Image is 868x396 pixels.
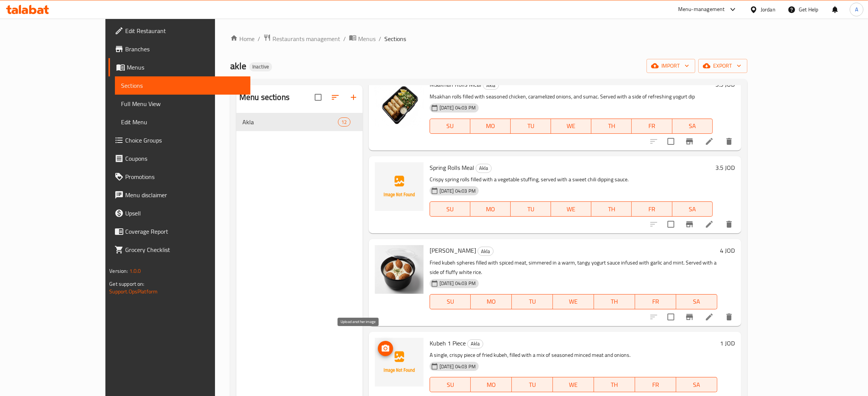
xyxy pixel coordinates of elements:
[476,164,492,173] div: Akla
[676,294,717,309] button: SA
[467,339,483,348] div: Akla
[632,119,672,134] button: FR
[591,201,632,217] button: TH
[594,294,635,309] button: TH
[635,120,669,131] span: FR
[375,79,424,128] img: Msakhan Rolls Meal
[375,162,424,211] img: Spring Rolls Meal
[597,296,632,307] span: TH
[436,104,479,111] span: [DATE] 04:03 PM
[705,137,714,146] a: Edit menu item
[855,5,858,14] span: A
[478,247,493,256] span: Akla
[326,88,344,106] span: Sort sections
[594,377,635,392] button: TH
[108,40,250,58] a: Branches
[108,222,250,241] a: Coverage Report
[635,294,676,309] button: FR
[236,113,363,131] div: Akla12
[108,131,250,149] a: Choice Groups
[433,296,468,307] span: SU
[121,117,244,127] span: Edit Menu
[672,201,713,217] button: SA
[716,162,735,173] h6: 3.5 JOD
[430,294,471,309] button: SU
[663,309,679,325] span: Select to update
[468,339,483,348] span: Akla
[591,119,632,134] button: TH
[470,119,511,134] button: MO
[430,119,470,134] button: SU
[378,341,393,356] button: upload picture
[704,61,741,71] span: export
[698,59,747,73] button: export
[720,245,735,256] h6: 4 JOD
[635,204,669,215] span: FR
[436,363,479,370] span: [DATE] 04:03 PM
[436,280,479,287] span: [DATE] 04:03 PM
[594,204,629,215] span: TH
[433,204,467,215] span: SU
[436,187,479,195] span: [DATE] 04:03 PM
[483,81,499,90] div: Akla
[239,92,290,103] h2: Menu sections
[632,201,672,217] button: FR
[473,120,508,131] span: MO
[430,258,717,277] p: Fried kubeh spheres filled with spiced meat, simmered in a warm, tangy yogurt sauce infused with ...
[249,62,272,71] div: Inactive
[705,312,714,322] a: Edit menu item
[127,63,244,72] span: Menus
[230,34,747,44] nav: breadcrumb
[430,350,717,360] p: A single, crispy piece of fried kubeh, filled with a mix of seasoned minced meat and onions.
[272,34,340,43] span: Restaurants management
[379,34,381,43] li: /
[125,190,244,200] span: Menu disclaimer
[663,216,679,232] span: Select to update
[556,379,591,390] span: WE
[430,201,470,217] button: SU
[430,162,474,173] span: Spring Rolls Meal
[108,186,250,204] a: Menu disclaimer
[108,149,250,168] a: Coupons
[672,119,713,134] button: SA
[344,88,363,106] button: Add section
[720,308,738,326] button: delete
[349,34,376,44] a: Menus
[242,117,338,127] div: Akla
[663,133,679,149] span: Select to update
[430,92,713,101] p: Msakhan rolls filled with seasoned chicken, caramelized onions, and sumac. Served with a side of ...
[474,379,509,390] span: MO
[125,154,244,163] span: Coupons
[478,247,494,256] div: Akla
[236,110,363,134] nav: Menu sections
[375,338,424,386] img: Kubeh 1 Piece
[653,61,689,71] span: import
[125,245,244,254] span: Grocery Checklist
[761,5,776,14] div: Jordan
[125,209,244,218] span: Upsell
[121,99,244,108] span: Full Menu View
[676,377,717,392] button: SA
[108,58,250,76] a: Menus
[511,201,551,217] button: TU
[108,22,250,40] a: Edit Restaurant
[343,34,346,43] li: /
[249,63,272,70] span: Inactive
[430,245,476,256] span: [PERSON_NAME]
[514,204,548,215] span: TU
[108,204,250,222] a: Upsell
[115,95,250,113] a: Full Menu View
[511,119,551,134] button: TU
[638,379,673,390] span: FR
[635,377,676,392] button: FR
[433,120,467,131] span: SU
[720,215,738,233] button: delete
[680,308,699,326] button: Branch-specific-item
[470,201,511,217] button: MO
[483,81,499,90] span: Akla
[125,26,244,35] span: Edit Restaurant
[474,296,509,307] span: MO
[720,338,735,348] h6: 1 JOD
[125,44,244,54] span: Branches
[647,59,695,73] button: import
